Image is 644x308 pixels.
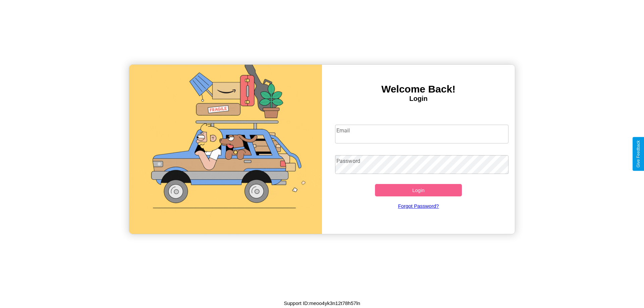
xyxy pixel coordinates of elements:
[322,83,515,95] h3: Welcome Back!
[636,140,641,168] div: Give Feedback
[129,65,322,234] img: gif
[284,299,360,308] p: Support ID: meoo4yk3n12t78h57ln
[332,196,505,215] a: Forgot Password?
[322,95,515,103] h4: Login
[375,184,462,196] button: Login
